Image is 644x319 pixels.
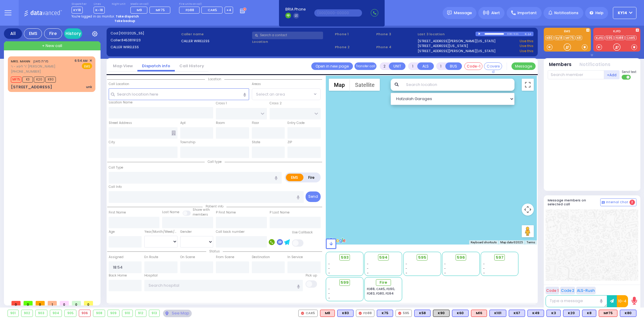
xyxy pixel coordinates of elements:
a: ky18 [554,36,564,40]
div: ALS [599,310,617,317]
label: Call Info [109,185,122,189]
span: 1 [48,301,57,305]
span: 0 [24,301,33,305]
button: Transfer call [354,62,376,70]
div: 0:21 [514,30,519,37]
span: EMS [82,63,92,69]
span: ר' ליפא - ר' [PERSON_NAME] [11,64,55,69]
div: BLS [563,310,580,317]
span: Internal Chat [606,200,628,204]
span: 596 [457,254,465,261]
button: Show satellite imagery [350,79,380,91]
span: - [328,271,330,275]
span: - [328,266,330,271]
button: KY14 [613,7,636,19]
div: K-14 [525,32,533,36]
label: Lines [94,2,105,6]
span: Location [205,77,224,81]
div: [STREET_ADDRESS] [11,84,52,90]
div: K58 [414,310,431,317]
a: Use this [520,43,533,49]
button: Toggle fullscreen view [522,79,534,91]
span: Status [206,249,223,254]
button: UNIT [389,62,405,70]
span: Alert [491,10,500,16]
label: CALLER WIRELESS [111,45,179,50]
span: Notifications [554,10,578,16]
div: 910 [122,310,133,317]
div: K60 [452,310,469,317]
span: 594 [379,254,388,261]
div: K75 [377,310,393,317]
span: K20 [34,77,44,83]
label: Caller: [111,38,179,43]
label: Location Name [109,100,133,105]
span: Select an area [256,91,285,97]
label: En Route [144,255,158,260]
button: Internal Chat 2 [600,198,636,206]
span: 2 [630,200,635,205]
span: Phone 2 [335,45,374,50]
button: Send [306,191,321,202]
span: Other building occupants [171,131,176,135]
div: K83 [337,310,354,317]
div: BLS [452,310,469,317]
a: Use this [520,39,533,44]
span: - [328,296,330,300]
button: BUS [445,62,462,70]
label: Entry Code [287,121,305,125]
span: - [405,266,407,271]
a: MRS. MANN [11,59,30,64]
a: Open in new page [311,62,353,70]
span: - [328,262,330,266]
div: 913 [149,310,160,317]
a: K80 [545,36,554,40]
a: [STREET_ADDRESS][US_STATE] [418,43,468,49]
div: 902 [21,310,33,317]
span: MF75 [156,8,165,12]
input: Search location here [109,88,249,100]
span: K3 [22,77,33,83]
button: Code 1 [546,287,559,294]
button: Map camera controls [522,204,534,216]
button: ALS [417,62,434,70]
span: You're logged in as monitor. [72,14,115,19]
label: Floor [252,121,259,125]
span: Important [517,10,537,16]
a: K8 [576,36,582,40]
span: M9 [137,8,142,12]
img: comment-alt.png [602,201,605,204]
input: Search hospital [144,280,303,291]
span: +4 [226,8,231,12]
span: 597 [496,254,504,261]
div: K90 [433,310,450,317]
label: Fire units on call [179,2,233,6]
label: Last Name [162,210,179,215]
div: BLS [509,310,525,317]
label: Destination [252,255,270,260]
label: Back Home [109,273,127,278]
div: BLS [337,310,354,317]
img: Logo [24,9,64,17]
img: red-radio-icon.svg [359,312,362,315]
label: Apt [180,121,186,125]
button: ALS-Rush [576,287,596,294]
div: 908 [93,310,105,317]
div: BLS [620,310,636,317]
label: Use Callback [292,230,313,235]
span: CAR5 [208,8,217,12]
input: Search location [402,79,514,91]
div: 903 [36,310,47,317]
div: 909 [108,310,119,317]
label: Call Type [109,165,123,170]
input: Search member [548,70,604,79]
label: First Name [109,210,126,215]
span: 0 [84,301,93,305]
button: Code 2 [560,287,575,294]
img: Google [327,237,347,245]
button: +Add [604,70,620,79]
div: EMS [24,28,42,39]
label: P Last Name [270,210,290,215]
a: Call History [175,63,209,69]
img: red-radio-icon.svg [301,312,304,315]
